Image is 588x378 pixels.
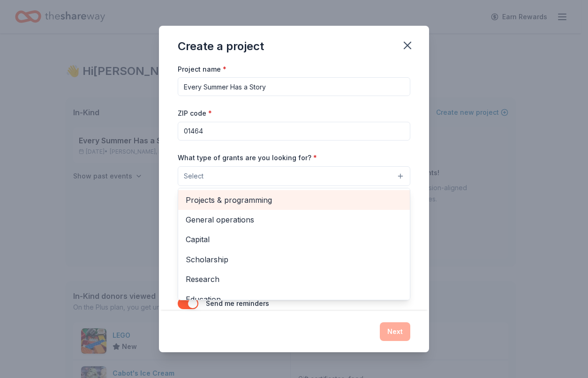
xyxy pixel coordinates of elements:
span: Select [184,170,204,182]
span: Scholarship [186,253,402,266]
div: Select [178,188,410,300]
span: Capital [186,233,402,245]
button: Select [178,166,410,186]
span: Research [186,273,402,285]
span: General operations [186,214,402,226]
span: Education [186,293,402,305]
span: Projects & programming [186,194,402,206]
